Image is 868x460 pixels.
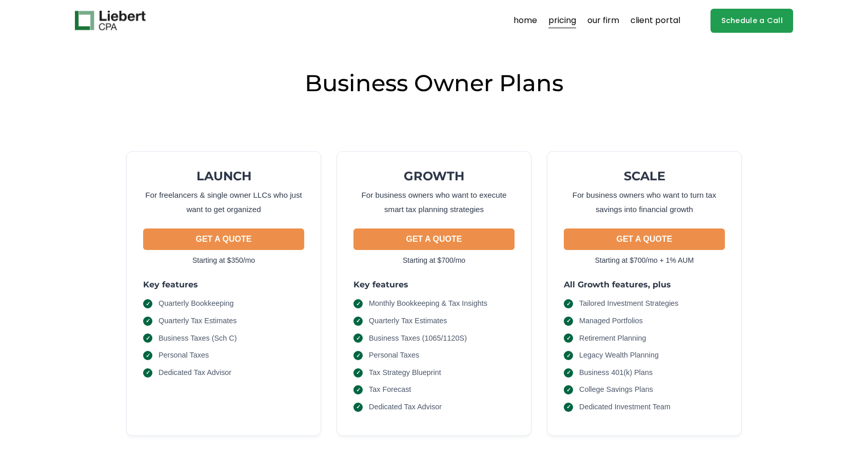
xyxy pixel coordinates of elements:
button: GET A QUOTE [353,228,515,250]
h2: SCALE [564,168,725,184]
img: Liebert CPA [75,11,146,30]
a: Schedule a Call [711,9,793,33]
a: home [514,12,537,29]
p: For business owners who want to execute smart tax planning strategies [353,188,515,216]
span: Quarterly Tax Estimates [159,316,237,327]
span: Business 401(k) Plans [579,367,653,379]
button: GET A QUOTE [143,228,304,250]
span: Personal Taxes [369,350,419,361]
p: Starting at $700/mo + 1% AUM [564,254,725,267]
h2: GROWTH [353,168,515,184]
a: our firm [587,12,619,29]
p: For freelancers & single owner LLCs who just want to get organized [143,188,304,216]
span: Retirement Planning [579,333,646,344]
a: client portal [630,12,680,29]
span: Business Taxes (1065/1120S) [369,333,467,344]
span: Managed Portfolios [579,316,643,327]
h3: Key features [353,279,515,290]
span: College Savings Plans [579,384,653,395]
h3: All Growth features, plus [564,279,725,290]
p: For business owners who want to turn tax savings into financial growth [564,188,725,216]
span: Dedicated Tax Advisor [159,367,231,379]
span: Dedicated Investment Team [579,402,670,413]
span: Tax Forecast [369,384,411,395]
span: Monthly Bookkeeping & Tax Insights [369,298,487,309]
p: Starting at $350/mo [143,254,304,267]
span: Tax Strategy Blueprint [369,367,441,379]
span: Legacy Wealth Planning [579,350,659,361]
a: pricing [548,12,576,29]
span: Personal Taxes [159,350,209,361]
span: Dedicated Tax Advisor [369,402,442,413]
h2: LAUNCH [143,168,304,184]
span: Tailored Investment Strategies [579,298,679,309]
button: GET A QUOTE [564,228,725,250]
span: Quarterly Bookkeeping [159,298,233,309]
p: Starting at $700/mo [353,254,515,267]
h3: Key features [143,279,304,290]
h2: Business Owner Plans [75,68,793,98]
span: Business Taxes (Sch C) [159,333,237,344]
span: Quarterly Tax Estimates [369,316,447,327]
